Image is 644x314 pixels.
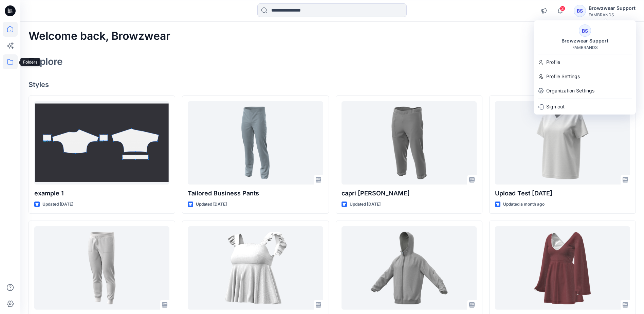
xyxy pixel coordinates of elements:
[188,101,323,185] a: Tailored Business Pants
[534,70,636,83] a: Profile Settings
[572,45,598,50] div: FAMBRANDS
[495,189,630,198] p: Upload Test [DATE]
[589,4,636,12] div: Browzwear Support
[503,201,545,208] p: Updated a month ago
[495,226,630,310] a: T-Shirt - Short Sleeve Crew Neck
[534,56,636,69] a: Profile
[557,37,612,45] div: Browzwear Support
[546,56,560,69] p: Profile
[29,30,170,42] h2: Welcome back, Browzwear
[574,5,586,17] div: BS
[342,226,477,310] a: HOODIE7.21
[29,56,63,67] h2: Explore
[546,100,565,113] p: Sign out
[34,101,169,185] a: example 1
[589,12,636,17] div: FAMBRANDS
[29,81,636,89] h4: Styles
[42,201,73,208] p: Updated [DATE]
[560,6,565,11] span: 3
[342,189,477,198] p: capri [PERSON_NAME]
[188,226,323,310] a: Baby Doll Tank - Working
[534,84,636,97] a: Organization Settings
[34,189,169,198] p: example 1
[188,189,323,198] p: Tailored Business Pants
[350,201,381,208] p: Updated [DATE]
[196,201,227,208] p: Updated [DATE]
[546,70,580,83] p: Profile Settings
[546,84,594,97] p: Organization Settings
[342,101,477,185] a: capri michell
[495,101,630,185] a: Upload Test Aug 6
[579,24,591,37] div: BS
[34,226,169,310] a: Sweatpants with Elastic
